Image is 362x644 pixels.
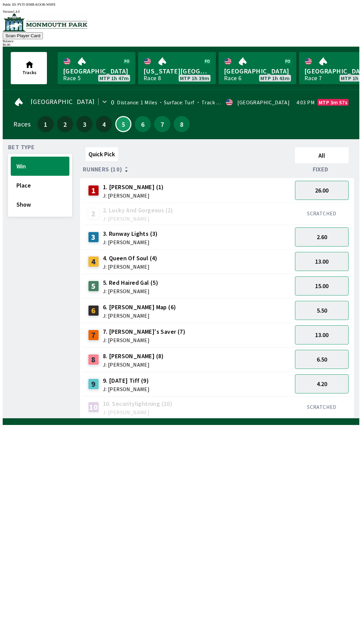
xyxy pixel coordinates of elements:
span: J: [PERSON_NAME] [103,239,158,245]
div: Races [13,121,31,127]
span: 5.50 [317,307,327,314]
span: 2.60 [317,233,327,241]
span: All [298,152,346,159]
span: 4:03 PM [296,100,315,105]
span: J: [PERSON_NAME] [103,410,172,415]
div: SCRATCHED [295,210,349,217]
span: 10. Securitylightning (10) [103,399,172,408]
span: 2. Lucky And Gorgeous (2) [103,206,173,215]
span: 6. [PERSON_NAME] Map (6) [103,303,176,312]
span: 13.00 [315,258,328,265]
a: [US_STATE][GEOGRAPHIC_DATA]Race 8MTP 1h 39m [138,52,216,84]
button: 5.50 [295,301,349,320]
div: Fixed [292,166,351,173]
span: 6.50 [317,356,327,363]
span: [GEOGRAPHIC_DATA] [224,67,291,75]
span: 4.20 [317,380,327,388]
span: Surface: Turf [157,99,195,106]
button: Show [11,195,69,214]
button: Win [11,157,69,176]
span: 1. [PERSON_NAME] (1) [103,183,164,192]
a: [GEOGRAPHIC_DATA]Race 6MTP 1h 43m [219,52,296,84]
span: 7. [PERSON_NAME]'s Saver (7) [103,327,185,336]
button: 15.00 [295,276,349,296]
button: All [295,147,349,163]
span: MTP 1h 39m [180,75,209,81]
span: J: [PERSON_NAME] [103,264,158,269]
div: 4 [88,256,99,267]
span: MTP 3m 57s [319,100,347,105]
div: Version 1.4.0 [3,10,359,13]
div: 9 [88,379,99,389]
span: 7 [156,122,169,126]
div: Public ID: [3,3,359,6]
span: 6 [136,122,149,126]
span: Fixed [313,167,328,172]
span: J: [PERSON_NAME] [103,337,185,343]
span: Track Condition: Firm [195,99,254,106]
button: 7 [154,116,170,132]
button: 8 [174,116,190,132]
button: 3 [76,116,93,132]
span: 15.00 [315,282,328,290]
span: 3 [78,122,91,126]
span: J: [PERSON_NAME] [103,288,158,294]
div: Race 8 [143,75,161,81]
span: [GEOGRAPHIC_DATA] [63,67,130,75]
div: 2 [88,208,99,219]
span: Tracks [22,69,37,75]
div: 5 [88,281,99,291]
span: MTP 1h 47m [100,75,129,81]
span: 26.00 [315,186,328,194]
span: Show [16,201,64,208]
span: Distance: 1 Miles [117,99,157,106]
button: 13.00 [295,252,349,271]
div: [GEOGRAPHIC_DATA] [237,100,290,105]
span: 8. [PERSON_NAME] (8) [103,352,164,361]
button: 5 [115,116,131,132]
button: Scan Player Card [3,32,43,39]
span: J: [PERSON_NAME] [103,362,164,367]
span: [GEOGRAPHIC_DATA] [31,99,95,104]
button: 26.00 [295,181,349,200]
button: Place [11,176,69,195]
div: Race 7 [304,75,322,81]
button: 6 [135,116,151,132]
span: Bet Type [8,145,35,150]
button: Tracks [11,52,47,84]
span: [US_STATE][GEOGRAPHIC_DATA] [143,67,210,75]
button: 4.20 [295,374,349,393]
div: Race 6 [224,75,241,81]
button: 2.60 [295,227,349,247]
div: Race 5 [63,75,80,81]
span: 8 [175,122,188,126]
span: 5. Red Haired Gal (5) [103,278,158,287]
div: 1 [88,185,99,196]
div: SCRATCHED [295,404,349,410]
span: Win [16,162,64,170]
span: 4. Queen Of Soul (4) [103,254,158,263]
span: J: [PERSON_NAME] [103,216,173,221]
span: 13.00 [315,331,328,339]
div: 8 [88,354,99,365]
span: 9. [DATE] Tiff (9) [103,376,149,385]
span: PYJT-JEMR-KOOR-WHFE [17,3,56,6]
div: 10 [88,402,99,413]
button: 6.50 [295,350,349,369]
a: [GEOGRAPHIC_DATA]Race 5MTP 1h 47m [58,52,135,84]
div: Balance [3,39,359,43]
span: 2 [59,122,71,126]
span: Runners (10) [83,167,122,172]
div: $ 0.00 [3,43,359,47]
button: Quick Pick [85,147,118,161]
span: J: [PERSON_NAME] [103,313,176,318]
button: 1 [38,116,54,132]
div: 6 [88,305,99,316]
span: MTP 1h 43m [260,75,290,81]
span: Place [16,181,64,189]
div: 0 [111,100,114,105]
button: 4 [96,116,112,132]
span: J: [PERSON_NAME] [103,193,164,198]
span: J: [PERSON_NAME] [103,386,149,392]
div: 7 [88,330,99,340]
